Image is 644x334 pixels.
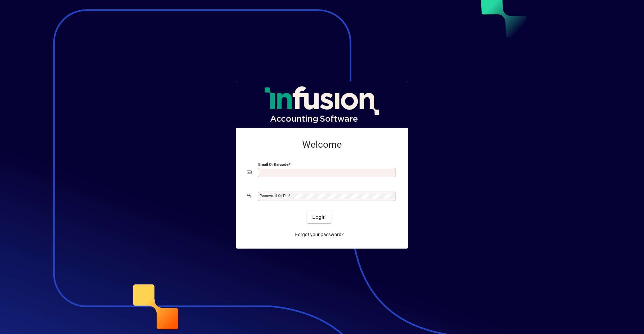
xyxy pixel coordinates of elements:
[312,214,326,221] span: Login
[295,231,344,238] span: Forgot your password?
[258,162,288,167] mat-label: Email or Barcode
[292,228,346,241] a: Forgot your password?
[260,193,288,198] mat-label: Password or Pin
[307,211,331,223] button: Login
[247,139,397,150] h2: Welcome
